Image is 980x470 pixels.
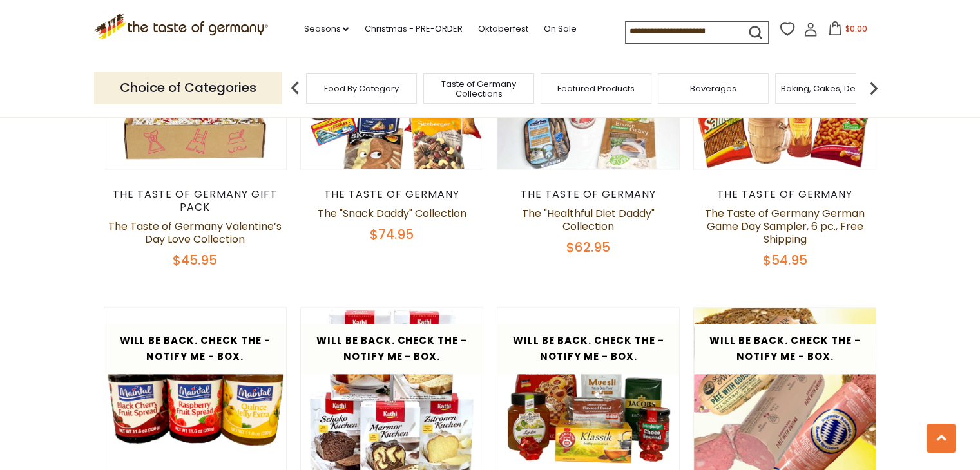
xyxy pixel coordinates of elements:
img: next arrow [861,75,887,101]
a: On Sale [543,22,576,36]
a: Food By Category [324,84,399,93]
a: Seasons [303,22,349,36]
span: $45.95 [173,251,217,269]
a: Baking, Cakes, Desserts [781,84,881,93]
img: previous arrow [282,75,308,101]
p: Choice of Categories [94,72,282,104]
a: Christmas - PRE-ORDER [364,22,462,36]
span: $54.95 [763,251,807,269]
div: The Taste of Germany [693,188,877,201]
span: $74.95 [370,225,414,243]
span: $62.95 [566,238,610,256]
a: The "Snack Daddy" Collection [317,206,466,221]
div: The Taste of Germany [300,188,484,201]
button: $0.00 [820,21,875,41]
div: The Taste of Germany Gift Pack [104,188,287,214]
div: The Taste of Germany [497,188,680,201]
span: $0.00 [845,23,867,34]
a: Beverages [690,84,736,93]
a: Taste of Germany Collections [427,79,530,99]
a: Featured Products [557,84,635,93]
a: The "Healthful Diet Daddy" Collection [522,206,655,234]
a: The Taste of Germany German Game Day Sampler, 6 pc., Free Shipping [705,206,865,247]
a: The Taste of Germany Valentine’s Day Love Collection [108,219,282,247]
a: Oktoberfest [477,22,528,36]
